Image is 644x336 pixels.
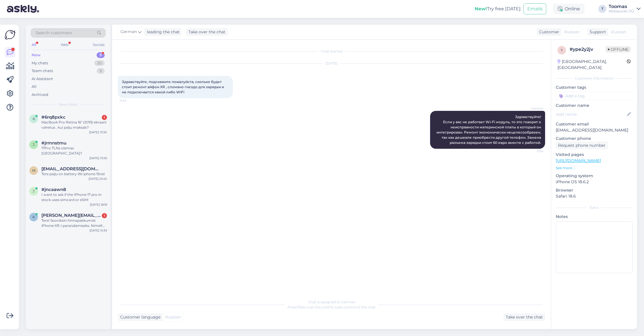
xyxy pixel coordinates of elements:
[36,30,72,36] span: Search customers
[556,127,632,133] p: [EMAIL_ADDRESS][DOMAIN_NAME]
[120,29,137,35] span: German
[33,142,34,147] span: j
[32,52,41,58] div: New
[561,48,563,52] span: y
[5,29,16,40] img: Askly Logo
[308,300,355,304] span: Chat is assigned to German
[33,189,34,193] span: j
[89,228,107,233] div: [DATE] 15:39
[522,149,543,153] span: 11:54
[89,130,107,134] div: [DATE] 13:30
[556,103,632,109] p: Customer name
[32,215,35,219] span: k
[89,156,107,160] div: [DATE] 13:26
[609,9,634,13] div: Mobipunkt OÜ
[556,173,632,179] p: Operating system
[524,3,546,14] button: Emails
[32,76,53,82] div: AI Assistant
[609,4,634,9] div: Toomas
[556,142,608,149] div: Request phone number
[553,4,584,14] div: Online
[503,313,545,321] div: Take over the chat
[587,29,606,35] div: Support
[570,46,605,53] div: # ype2y2jv
[102,213,107,218] div: 1
[41,120,107,130] div: MacBook Pro Retina 16" (2019) ekraani vahetus . kui palju maksab?
[297,305,330,309] i: 'Take over the chat'
[41,146,107,156] div: 17Pro TLNs olemas [GEOGRAPHIC_DATA]?
[556,76,632,81] div: Customer information
[556,179,632,185] p: iPhone OS 18.6.2
[475,6,487,11] b: New!
[97,68,105,74] div: 9
[186,28,228,36] div: Take over the chat
[90,202,107,207] div: [DATE] 18:18
[102,115,107,120] div: 1
[60,41,70,49] div: Web
[32,168,35,173] span: m
[41,115,66,120] span: #6rq8pxkc
[41,166,101,171] span: mattiaspalu@gmail.com
[556,187,632,193] p: Browser
[94,60,105,66] div: 20
[118,314,160,320] div: Customer language
[33,117,35,121] span: 6
[556,165,632,171] p: See more ...
[556,205,632,210] div: Extra
[32,60,48,66] div: My chats
[120,99,141,103] span: 11:43
[97,52,105,58] div: 5
[145,29,180,35] div: leading the chat
[30,41,37,49] div: All
[165,314,181,320] span: Russian
[32,92,48,98] div: Archived
[41,213,101,218] span: kristofer.ild@gmail.com
[59,102,77,107] span: New chats
[564,29,580,35] span: Russian
[609,4,641,13] a: ToomasMobipunkt OÜ
[598,5,606,13] div: T
[41,218,107,228] div: Tere! Sooviksin hinnapakkumist iPhone XR-i parandamiseks. Nimelt WiFi ja 4G enam ei tööta üldse, ...
[122,80,225,94] span: Здравствуйте, подскажите пожалуйста, сколько будет стоит ремонт айфон XR , сломано гнездо для зар...
[557,59,627,71] div: [GEOGRAPHIC_DATA], [GEOGRAPHIC_DATA]
[92,41,106,49] div: Socials
[32,84,37,90] div: All
[41,140,66,146] span: #jrmnstmu
[611,29,626,35] span: Russian
[556,158,601,163] a: [URL][DOMAIN_NAME]
[556,152,632,158] p: Visited pages
[287,305,375,309] span: Press to take control of the chat
[41,192,107,202] div: I want to ask if the IPhone 17 pro in stock uses simcard or eSIM
[556,121,632,127] p: Customer email
[118,49,545,54] div: Chat started
[32,68,53,74] div: Team chats
[605,46,631,53] span: Offline
[522,106,543,111] span: German
[89,177,107,181] div: [DATE] 23:45
[556,136,632,142] p: Customer phone
[41,187,66,192] span: #jncaawn8
[556,111,626,117] input: Add name
[556,84,632,90] p: Customer tags
[475,5,521,12] div: Try free [DATE]:
[537,29,559,35] div: Customer
[556,214,632,220] p: Notes
[556,193,632,199] p: Safari 18.6
[556,92,632,100] input: Add a tag
[118,61,545,66] div: [DATE]
[41,171,107,177] div: Tere palju on battery life iphone 15nel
